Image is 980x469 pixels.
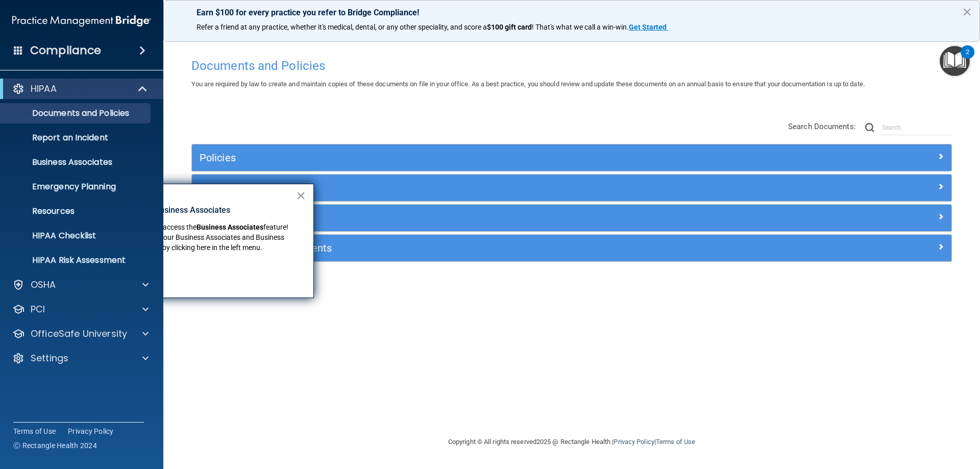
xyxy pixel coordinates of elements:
iframe: Drift Widget Chat Controller [803,397,968,437]
p: Business Associates [7,157,146,167]
p: Earn $100 for every practice you refer to Bridge Compliance! [197,8,947,17]
strong: Get Started [629,23,667,31]
span: Refer a friend at any practice, whether it's medical, dental, or any other speciality, and score a [197,23,487,31]
a: Terms of Use [13,426,56,436]
a: Privacy Policy [614,438,654,446]
span: ! That's what we call a win-win. [532,23,629,31]
div: 2 [966,52,969,65]
button: Close [962,4,972,20]
span: You are required by law to create and maintain copies of these documents on file in your office. ... [191,80,865,88]
a: Privacy Policy [68,426,114,436]
p: PCI [31,303,45,315]
h5: Practice Forms and Logs [200,212,754,224]
span: Search Documents: [788,122,856,131]
h5: Employee Acknowledgments [200,242,754,254]
h4: Documents and Policies [191,59,952,72]
p: HIPAA Risk Assessment [7,255,146,265]
button: Open Resource Center, 2 new notifications [940,46,970,76]
p: Settings [31,352,68,364]
strong: $100 gift card [487,23,532,31]
input: Search [882,120,952,135]
p: OSHA [31,279,56,291]
p: Emergency Planning [7,182,146,192]
button: Close [296,187,306,204]
span: feature! You can now manage your Business Associates and Business Associate Agreements by clickin... [90,223,290,251]
h5: Policies [200,152,754,163]
strong: Business Associates [197,223,263,231]
p: New Location for Business Associates [90,205,296,216]
p: Report an Incident [7,133,146,143]
img: PMB logo [12,11,151,31]
div: Copyright © All rights reserved 2025 @ Rectangle Health | | [385,426,758,458]
h4: Compliance [30,43,101,58]
span: Ⓒ Rectangle Health 2024 [13,440,97,451]
p: Documents and Policies [7,108,146,118]
p: HIPAA [31,83,57,95]
img: ic-search.3b580494.png [865,123,874,132]
p: HIPAA Checklist [7,231,146,241]
h5: Privacy Documents [200,182,754,193]
p: OfficeSafe University [31,328,127,340]
p: Resources [7,206,146,216]
a: Terms of Use [656,438,695,446]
